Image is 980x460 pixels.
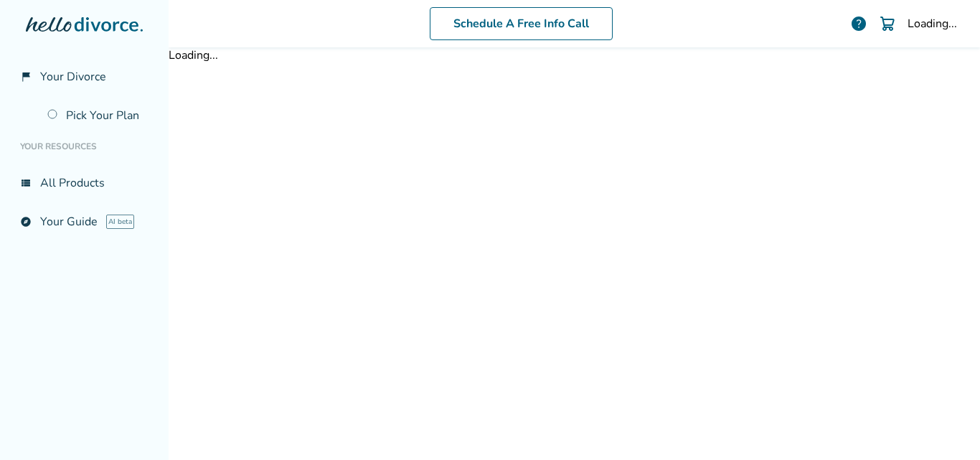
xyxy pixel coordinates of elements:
[850,15,867,32] a: help
[40,69,106,85] span: Your Divorce
[11,132,157,161] li: Your Resources
[20,177,32,189] span: view_list
[39,99,157,132] a: Pick Your Plan
[11,60,157,93] a: flag_2Your Divorce
[169,47,980,63] div: Loading...
[908,16,957,32] div: Loading...
[20,71,32,83] span: flag_2
[11,205,157,238] a: exploreYour GuideAI beta
[20,216,32,227] span: explore
[106,215,134,229] span: AI beta
[879,15,896,32] img: Cart
[11,166,157,200] a: view_listAll Products
[430,7,613,40] a: Schedule A Free Info Call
